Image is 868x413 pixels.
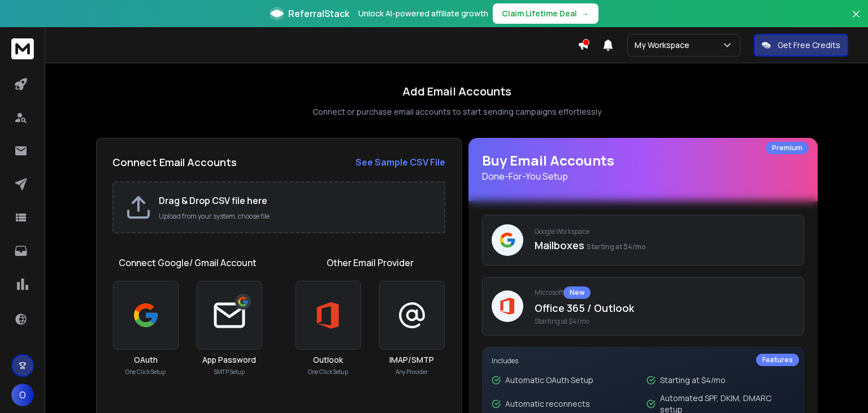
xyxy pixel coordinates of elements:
p: One Click Setup [125,368,166,376]
button: O [11,384,34,406]
div: Features [756,354,799,366]
h3: OAuth [134,354,158,366]
button: Claim Lifetime Deal→ [493,3,598,24]
p: Connect or purchase email accounts to start sending campaigns effortlessly [313,106,601,118]
p: Get Free Credits [778,40,840,51]
button: Close banner [849,7,863,34]
p: Microsoft [535,286,795,299]
p: Any Provider [396,368,428,376]
p: Automatic OAuth Setup [505,375,593,386]
span: Starting at $4/mo [535,317,795,326]
span: ReferralStack [288,7,349,20]
p: Google Workspace [535,227,795,236]
p: Includes [492,357,795,366]
div: New [563,286,591,299]
p: Upload from your system, choose file [159,212,433,221]
p: Unlock AI-powered affiliate growth [358,8,488,19]
h1: Connect Google/ Gmail Account [119,256,257,269]
strong: See Sample CSV File [355,156,445,168]
p: Starting at $4/mo [660,375,726,386]
span: Starting at $4/mo [587,242,646,251]
p: Office 365 / Outlook [535,300,795,316]
h3: Outlook [313,354,343,366]
h2: Connect Email Accounts [112,154,237,170]
span: → [581,8,589,19]
h2: Drag & Drop CSV file here [159,194,433,207]
p: Mailboxes [535,237,795,253]
a: See Sample CSV File [355,155,445,169]
h1: Add Email Accounts [402,84,511,99]
p: One Click Setup [308,368,348,376]
button: Get Free Credits [754,34,848,56]
p: Done-For-You Setup [482,169,804,183]
div: Premium [766,142,809,154]
h1: Buy Email Accounts [482,151,804,183]
h1: Other Email Provider [327,256,414,269]
p: Automatic reconnects [505,398,590,410]
p: My Workspace [635,40,694,51]
p: SMTP Setup [214,368,245,376]
h3: App Password [202,354,256,366]
h3: IMAP/SMTP [389,354,434,366]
